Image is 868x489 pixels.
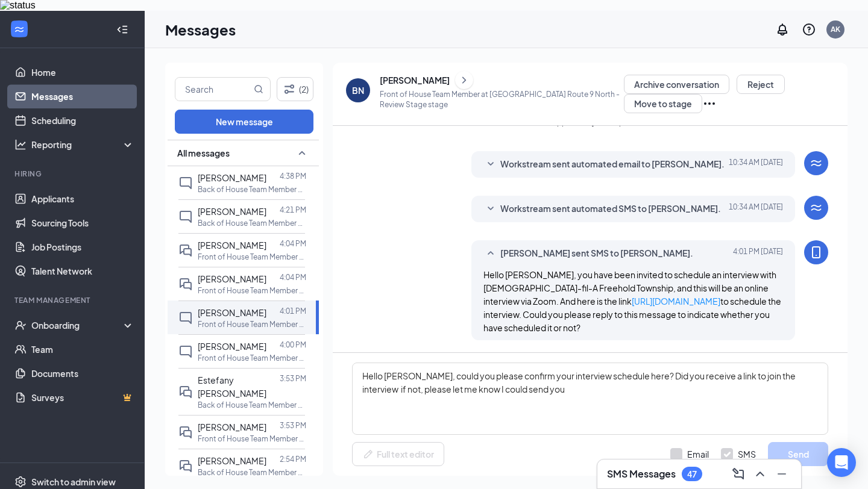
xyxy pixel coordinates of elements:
[772,464,791,484] button: Minimize
[775,467,789,481] svg: Minimize
[31,235,134,259] a: Job Postings
[198,285,306,296] p: Front of House Team Member at [GEOGRAPHIC_DATA]
[178,385,193,399] svg: DoubleChat
[729,464,748,484] button: ComposeMessage
[198,307,266,318] span: [PERSON_NAME]
[753,467,767,481] svg: ChevronUp
[178,243,193,258] svg: DoubleChat
[198,422,266,432] span: [PERSON_NAME]
[175,78,251,101] input: Search
[733,246,783,261] span: [DATE] 4:01 PM
[775,22,790,37] svg: Notifications
[31,60,134,84] a: Home
[31,385,134,410] a: SurveysCrown
[31,259,134,283] a: Talent Network
[280,205,306,215] p: 4:21 PM
[768,442,828,466] button: Send
[178,311,193,325] svg: ChatInactive
[198,240,266,251] span: [PERSON_NAME]
[632,296,720,307] a: [URL][DOMAIN_NAME]
[831,24,840,34] div: AK
[198,252,306,262] p: Front of House Team Member at [GEOGRAPHIC_DATA]
[277,77,313,101] button: Filter (2)
[31,361,134,385] a: Documents
[483,269,781,333] span: Hello [PERSON_NAME], you have been invited to schedule an interview with [DEMOGRAPHIC_DATA]-fil-A...
[198,434,306,444] p: Front of House Team Member at [GEOGRAPHIC_DATA]
[198,400,306,410] p: Back of House Team Member at [GEOGRAPHIC_DATA]
[254,84,263,94] svg: MagnifyingGlass
[198,206,266,217] span: [PERSON_NAME]
[31,139,135,151] div: Reporting
[280,171,306,181] p: 4:38 PM
[14,139,27,151] svg: Analysis
[14,319,27,331] svg: UserCheck
[809,245,823,260] svg: MobileSms
[729,202,783,216] span: [DATE] 10:34 AM
[280,454,306,464] p: 2:54 PM
[809,156,823,170] svg: WorkstreamLogo
[178,176,193,190] svg: ChatInactive
[198,467,306,478] p: Back of House Team Member at [GEOGRAPHIC_DATA]
[116,23,128,36] svg: Collapse
[380,74,450,86] div: [PERSON_NAME]
[31,337,134,361] a: Team
[380,89,624,110] p: Front of House Team Member at [GEOGRAPHIC_DATA] Route 9 North - Review Stage stage
[731,467,746,481] svg: ComposeMessage
[750,464,770,484] button: ChevronUp
[31,187,134,211] a: Applicants
[31,211,134,235] a: Sourcing Tools
[31,108,134,132] a: Scheduling
[458,73,470,87] svg: ChevronRight
[827,448,856,477] div: Open Intercom Messenger
[729,157,783,172] span: [DATE] 10:34 AM
[624,75,729,94] button: Archive conversation
[483,246,498,261] svg: SmallChevronUp
[352,442,444,466] button: Full text editorPen
[802,22,816,37] svg: QuestionInfo
[483,157,498,172] svg: SmallChevronDown
[295,146,309,160] svg: SmallChevronUp
[500,157,725,172] span: Workstream sent automated email to [PERSON_NAME].
[198,341,266,352] span: [PERSON_NAME]
[198,319,306,329] p: Front of House Team Member at [GEOGRAPHIC_DATA]
[31,319,124,331] div: Onboarding
[178,425,193,440] svg: DoubleChat
[198,172,266,183] span: [PERSON_NAME]
[198,273,266,284] span: [PERSON_NAME]
[178,210,193,224] svg: ChatInactive
[687,469,697,479] div: 47
[280,238,306,249] p: 4:04 PM
[31,476,116,488] div: Switch to admin view
[198,455,266,466] span: [PERSON_NAME]
[198,375,266,399] span: Estefany [PERSON_NAME]
[362,448,374,460] svg: Pen
[14,295,132,305] div: Team Management
[455,71,473,89] button: ChevronRight
[607,467,676,481] h3: SMS Messages
[178,277,193,291] svg: DoubleChat
[31,84,134,108] a: Messages
[280,373,306,384] p: 3:53 PM
[282,82,297,96] svg: Filter
[737,75,785,94] button: Reject
[809,201,823,215] svg: WorkstreamLogo
[280,272,306,282] p: 4:04 PM
[702,96,717,111] svg: Ellipses
[500,246,693,261] span: [PERSON_NAME] sent SMS to [PERSON_NAME].
[178,459,193,473] svg: DoubleChat
[280,340,306,350] p: 4:00 PM
[198,353,306,363] p: Front of House Team Member at [GEOGRAPHIC_DATA]
[198,184,306,195] p: Back of House Team Member at [GEOGRAPHIC_DATA]
[177,147,230,159] span: All messages
[352,363,828,435] textarea: Hello [PERSON_NAME], could you please confirm your interview schedule here? Did you receive a lin...
[178,344,193,359] svg: ChatInactive
[13,23,25,36] svg: WorkstreamLogo
[175,110,313,134] button: New message
[500,202,721,216] span: Workstream sent automated SMS to [PERSON_NAME].
[14,476,27,488] svg: Settings
[14,169,132,179] div: Hiring
[624,94,702,113] button: Move to stage
[352,84,364,96] div: BN
[483,202,498,216] svg: SmallChevronDown
[198,218,306,228] p: Back of House Team Member at [GEOGRAPHIC_DATA]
